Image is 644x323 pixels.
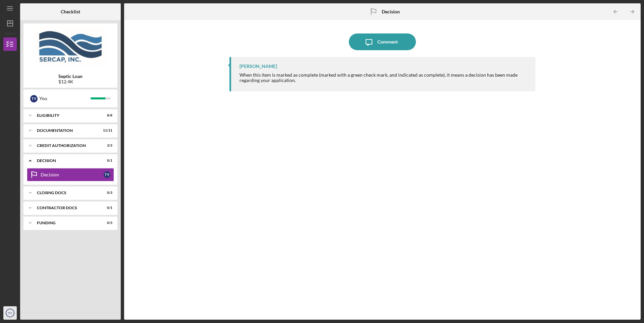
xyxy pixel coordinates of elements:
img: Product logo [23,27,117,67]
button: Comment [349,33,416,50]
div: Comment [377,33,398,50]
div: 0 / 3 [100,221,112,225]
div: When this item is marked as complete (marked with a green check mark, and indicated as complete),... [239,72,529,83]
div: Documentation [37,129,96,133]
b: Septic Loan [58,74,83,79]
div: Funding [37,221,96,225]
text: TY [8,311,12,315]
div: Eligibility [37,113,96,117]
div: T Y [104,171,110,178]
div: CREDIT AUTHORIZATION [37,144,96,148]
div: 0 / 3 [100,191,112,195]
div: 0 / 1 [100,159,112,163]
div: CLOSING DOCS [37,191,96,195]
div: You [39,93,91,104]
div: Decision [37,159,96,163]
div: Decision [41,172,104,177]
div: 8 / 8 [100,113,112,117]
div: Contractor Docs [37,206,96,210]
b: Decision [382,9,400,14]
div: T Y [30,95,38,102]
div: 0 / 1 [100,206,112,210]
div: 3 / 3 [100,144,112,148]
b: Checklist [61,9,80,14]
div: [PERSON_NAME] [239,64,277,69]
button: TY [3,306,17,320]
div: 11 / 11 [100,129,112,133]
div: $12.4K [58,79,83,84]
a: DecisionTY [27,168,114,181]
